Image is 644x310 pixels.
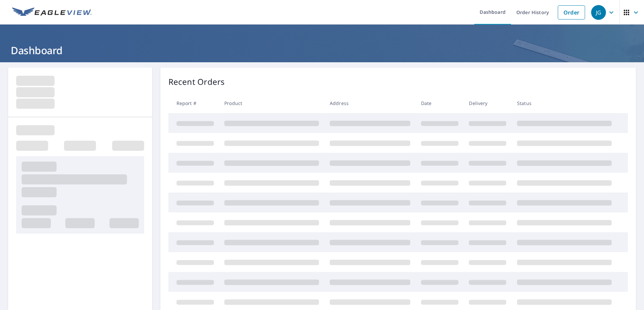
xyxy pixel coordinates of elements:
th: Report # [168,93,219,113]
th: Product [219,93,324,113]
p: Recent Orders [168,76,225,88]
a: Order [558,5,585,20]
div: JG [591,5,606,20]
th: Status [512,93,617,113]
h1: Dashboard [8,43,636,57]
th: Address [324,93,416,113]
th: Delivery [463,93,512,113]
img: EV Logo [12,7,92,18]
th: Date [416,93,464,113]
